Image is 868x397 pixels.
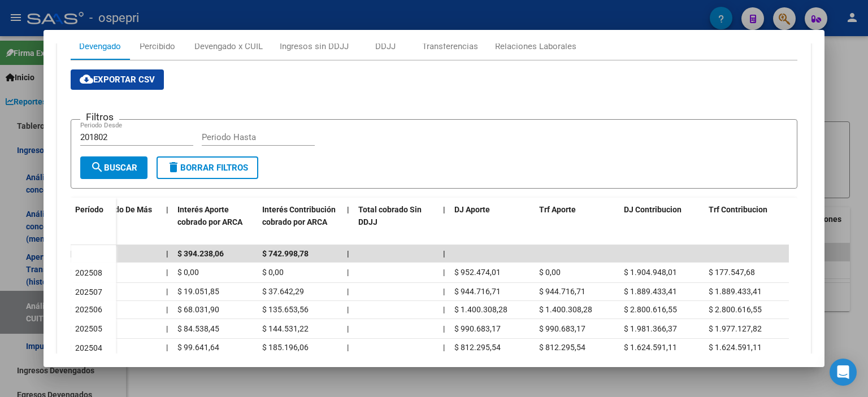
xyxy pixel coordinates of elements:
[166,249,168,258] span: |
[539,305,592,314] span: $ 1.400.308,28
[80,111,119,123] h3: Filtros
[443,287,445,296] span: |
[539,343,585,352] span: $ 812.295,54
[830,359,857,386] div: Open Intercom Messenger
[75,205,103,214] span: Período
[709,287,762,296] span: $ 1.889.433,41
[90,163,137,173] span: Buscar
[166,324,168,333] span: |
[177,324,219,333] span: $ 84.538,45
[75,268,102,277] span: 202508
[77,198,162,247] datatable-header-cell: Transferido De Más
[624,324,677,333] span: $ 1.981.366,37
[342,198,354,247] datatable-header-cell: |
[709,324,762,333] span: $ 1.977.127,82
[177,343,219,352] span: $ 99.641,64
[262,287,304,296] span: $ 37.642,29
[454,305,507,314] span: $ 1.400.308,28
[624,287,677,296] span: $ 1.889.433,41
[262,268,284,277] span: $ 0,00
[166,287,168,296] span: |
[166,205,168,214] span: |
[177,249,224,258] span: $ 394.238,06
[347,249,349,258] span: |
[177,287,219,296] span: $ 19.051,85
[495,40,576,53] div: Relaciones Laborales
[166,268,168,277] span: |
[624,305,677,314] span: $ 2.800.616,55
[443,249,445,258] span: |
[173,198,258,247] datatable-header-cell: Interés Aporte cobrado por ARCA
[450,198,535,247] datatable-header-cell: DJ Aporte
[422,40,478,53] div: Transferencias
[75,324,102,333] span: 202505
[262,343,309,352] span: $ 185.196,06
[166,343,168,352] span: |
[709,268,755,277] span: $ 177.547,68
[167,163,248,173] span: Borrar Filtros
[704,198,789,247] datatable-header-cell: Trf Contribucion
[454,324,501,333] span: $ 990.683,17
[709,205,767,214] span: Trf Contribucion
[454,205,490,214] span: DJ Aporte
[375,40,396,53] div: DDJJ
[443,305,445,314] span: |
[90,160,104,174] mat-icon: search
[619,198,704,247] datatable-header-cell: DJ Contribucion
[71,198,116,245] datatable-header-cell: Período
[347,305,349,314] span: |
[194,40,263,53] div: Devengado x CUIL
[80,156,147,179] button: Buscar
[262,305,309,314] span: $ 135.653,56
[347,324,349,333] span: |
[443,324,445,333] span: |
[539,324,585,333] span: $ 990.683,17
[80,72,93,86] mat-icon: cloud_download
[539,268,561,277] span: $ 0,00
[535,198,619,247] datatable-header-cell: Trf Aporte
[258,198,342,247] datatable-header-cell: Interés Contribución cobrado por ARCA
[347,268,349,277] span: |
[624,205,682,214] span: DJ Contribucion
[347,343,349,352] span: |
[354,198,439,247] datatable-header-cell: Total cobrado Sin DDJJ
[80,75,155,85] span: Exportar CSV
[454,287,501,296] span: $ 944.716,71
[443,268,445,277] span: |
[709,305,762,314] span: $ 2.800.616,55
[157,156,258,179] button: Borrar Filtros
[75,343,102,352] span: 202504
[262,324,309,333] span: $ 144.531,22
[75,305,102,314] span: 202506
[454,268,501,277] span: $ 952.474,01
[262,205,336,227] span: Interés Contribución cobrado por ARCA
[439,198,450,247] datatable-header-cell: |
[140,40,175,53] div: Percibido
[81,205,152,214] span: Transferido De Más
[709,343,762,352] span: $ 1.624.591,11
[79,40,121,53] div: Devengado
[177,268,199,277] span: $ 0,00
[177,305,219,314] span: $ 68.031,90
[347,205,349,214] span: |
[358,205,422,227] span: Total cobrado Sin DDJJ
[280,40,349,53] div: Ingresos sin DDJJ
[75,287,102,296] span: 202507
[166,305,168,314] span: |
[539,205,576,214] span: Trf Aporte
[443,343,445,352] span: |
[624,268,677,277] span: $ 1.904.948,01
[539,287,585,296] span: $ 944.716,71
[71,69,164,90] button: Exportar CSV
[262,249,309,258] span: $ 742.998,78
[624,343,677,352] span: $ 1.624.591,11
[167,160,180,174] mat-icon: delete
[177,205,242,227] span: Interés Aporte cobrado por ARCA
[443,205,445,214] span: |
[162,198,173,247] datatable-header-cell: |
[454,343,501,352] span: $ 812.295,54
[347,287,349,296] span: |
